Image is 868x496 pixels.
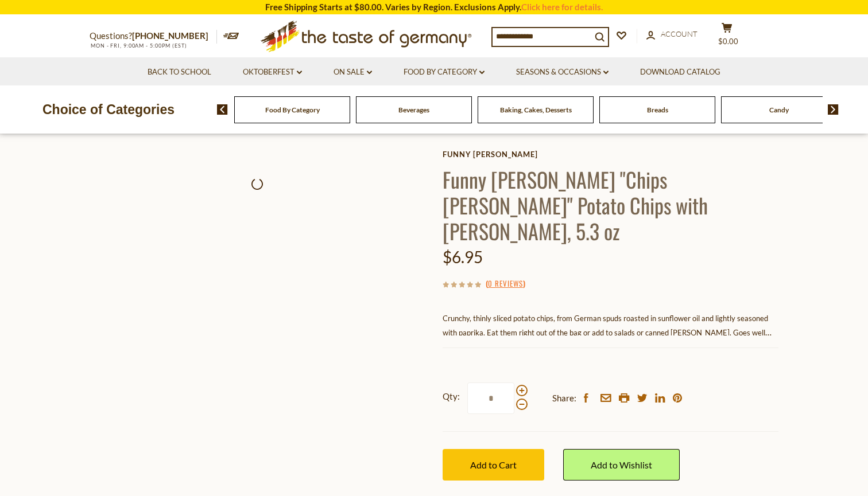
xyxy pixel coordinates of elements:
button: Add to Cart [443,449,544,481]
input: Qty: [467,382,514,414]
span: MON - FRI, 9:00AM - 5:00PM (EST) [90,42,187,49]
a: Funny [PERSON_NAME] [443,150,778,159]
span: Add to Cart [470,459,517,470]
span: $0.00 [718,37,738,46]
span: Account [661,29,697,38]
a: Baking, Cakes, Desserts [500,106,572,114]
p: Questions? [90,29,217,44]
a: Add to Wishlist [563,449,680,481]
a: Account [646,28,697,41]
a: Candy [769,106,789,114]
img: previous arrow [217,104,228,115]
a: Breads [647,106,668,114]
a: Download Catalog [640,66,720,79]
a: Back to School [148,66,211,79]
a: Seasons & Occasions [516,66,609,79]
strong: Qty: [443,389,460,404]
a: 0 Reviews [488,278,523,290]
span: Share: [552,391,576,405]
button: $0.00 [710,22,744,51]
a: Food By Category [404,66,485,79]
span: ( ) [486,278,525,289]
a: Oktoberfest [243,66,302,79]
a: On Sale [334,66,372,79]
h1: Funny [PERSON_NAME] "Chips [PERSON_NAME]" Potato Chips with [PERSON_NAME], 5.3 oz [443,166,778,244]
a: Click here for details. [521,2,603,12]
a: Food By Category [265,106,320,114]
img: next arrow [828,104,839,115]
a: [PHONE_NUMBER] [132,30,208,41]
span: Crunchy, thinly sliced potato chips, from German spuds roasted in sunflower oil and lightly seaso... [443,314,772,352]
a: Beverages [398,106,429,114]
span: $6.95 [443,247,483,267]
